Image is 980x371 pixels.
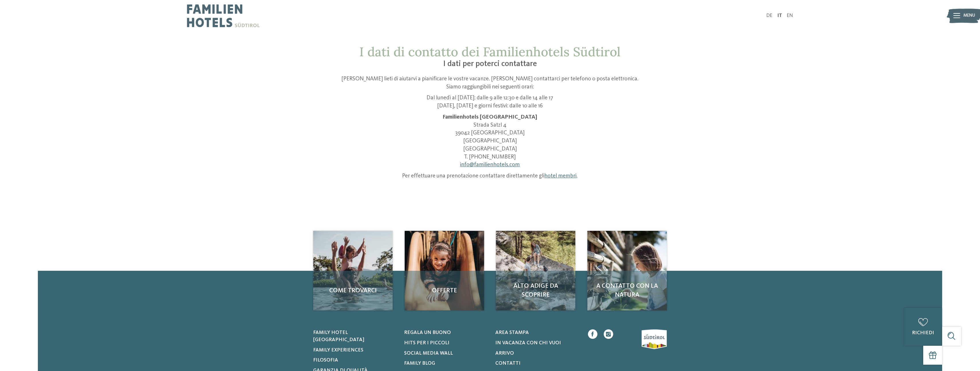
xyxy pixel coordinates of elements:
[319,286,386,295] span: Come trovarci
[766,13,772,18] a: DE
[443,60,537,68] span: I dati per poterci contattare
[963,13,975,19] span: Menu
[496,231,575,310] img: I nostri dati di contatto
[411,286,478,295] span: Offerte
[313,231,393,310] img: I nostri dati di contatto
[443,114,537,120] strong: Familienhotels [GEOGRAPHIC_DATA]
[904,308,942,346] a: richiedi
[359,44,621,60] span: I dati di contatto dei Familienhotels Südtirol
[405,231,484,310] a: I nostri dati di contatto Offerte
[496,231,575,310] a: I nostri dati di contatto Alto Adige da scoprire
[404,330,451,335] span: Regala un buono
[404,341,449,345] span: Hits per i piccoli
[587,231,667,310] a: I nostri dati di contatto A contatto con la natura
[340,94,640,110] p: Dal lunedì al [DATE]: dalle 9 alle 12:30 e dalle 14 alle 17 [DATE], [DATE] e giorni festivi: dall...
[313,231,393,310] a: I nostri dati di contatto Come trovarci
[587,231,667,310] img: I nostri dati di contatto
[495,329,578,337] a: Area stampa
[313,329,396,343] a: Family hotel [GEOGRAPHIC_DATA]
[495,360,578,367] a: Contatti
[495,330,529,335] span: Area stampa
[405,231,484,310] img: I nostri dati di contatto
[340,113,640,169] p: Strada Satzl 4 39042 [GEOGRAPHIC_DATA] [GEOGRAPHIC_DATA] [GEOGRAPHIC_DATA] T. [PHONE_NUMBER]
[544,173,576,179] a: hotel membri
[404,351,453,356] span: Social Media Wall
[502,282,569,299] span: Alto Adige da scoprire
[495,340,578,347] a: In vacanza con chi vuoi
[313,330,364,342] span: Family hotel [GEOGRAPHIC_DATA]
[777,13,782,18] a: IT
[313,357,396,364] a: Filosofia
[340,172,640,180] p: Per effettuare una prenotazione contattare direttamente gli .
[313,358,338,363] span: Filosofia
[594,282,661,299] span: A contatto con la natura
[495,361,521,366] span: Contatti
[404,361,435,366] span: Family Blog
[787,13,793,18] a: EN
[313,347,396,354] a: Family experiences
[912,331,934,335] span: richiedi
[340,75,640,91] p: [PERSON_NAME] lieti di aiutarvi a pianificare le vostre vacanze. [PERSON_NAME] contattarci per te...
[460,162,520,168] a: info@familienhotels.com
[495,341,561,345] span: In vacanza con chi vuoi
[404,350,487,357] a: Social Media Wall
[495,351,514,356] span: Arrivo
[404,340,487,347] a: Hits per i piccoli
[313,348,363,353] span: Family experiences
[495,350,578,357] a: Arrivo
[404,360,487,367] a: Family Blog
[404,329,487,337] a: Regala un buono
